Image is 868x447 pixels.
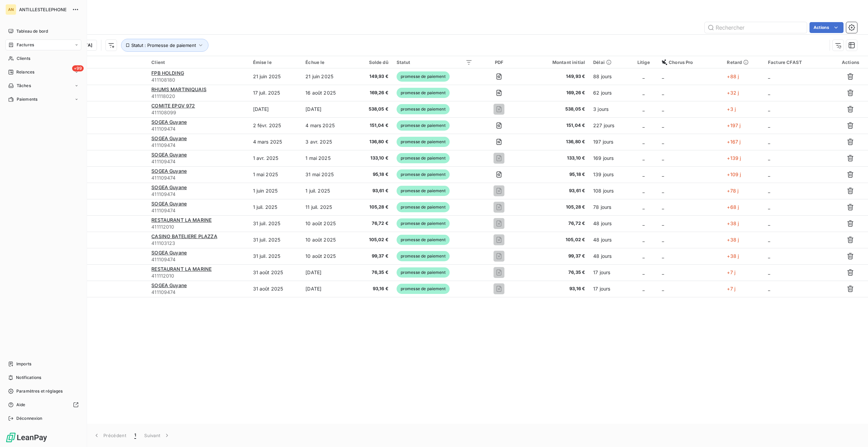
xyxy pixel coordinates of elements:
[642,155,645,161] span: _
[358,89,388,96] span: 169,26 €
[837,60,864,65] div: Actions
[589,150,629,166] td: 169 jours
[642,171,645,177] span: _
[642,90,645,96] span: _
[151,60,245,65] div: Client
[727,171,741,177] span: +109 j
[845,424,861,440] iframe: Intercom live chat
[130,428,140,443] button: 1
[301,281,354,297] td: [DATE]
[526,204,585,211] span: 105,28 €
[249,232,302,248] td: 31 juil. 2025
[526,138,585,145] span: 136,80 €
[305,60,350,65] div: Échue le
[358,122,388,129] span: 151,04 €
[358,253,388,260] span: 99,37 €
[809,22,844,33] button: Actions
[727,73,739,79] span: +88 j
[151,103,195,109] span: COMITE EPGV 972
[16,388,63,394] span: Paramètres et réglages
[526,73,585,80] span: 149,93 €
[397,60,472,65] div: Statut
[589,134,629,150] td: 197 jours
[151,93,245,100] span: 411118020
[397,235,450,245] span: promesse de paiement
[642,204,645,210] span: _
[151,201,187,206] span: SOGEA Guyane
[727,60,760,65] div: Retard
[526,106,585,113] span: 538,05 €
[662,122,664,128] span: _
[249,281,302,297] td: 31 août 2025
[301,134,354,150] td: 3 avr. 2025
[151,77,245,83] span: 411108180
[727,220,739,226] span: +38 j
[151,142,245,149] span: 411109474
[768,171,770,177] span: _
[662,60,719,65] div: Chorus Pro
[301,68,354,85] td: 21 juin 2025
[642,139,645,145] span: _
[358,269,388,276] span: 76,35 €
[151,70,184,76] span: FPB HOLDING
[249,101,302,117] td: [DATE]
[662,204,664,210] span: _
[642,122,645,128] span: _
[768,155,770,161] span: _
[89,428,130,443] button: Précédent
[589,183,629,199] td: 108 jours
[768,90,770,96] span: _
[593,60,625,65] div: Délai
[642,73,645,79] span: _
[397,218,450,229] span: promesse de paiement
[151,282,187,288] span: SOGEA Guyane
[151,152,187,158] span: SOGEA Guyane
[358,73,388,80] span: 149,93 €
[249,150,302,166] td: 1 avr. 2025
[151,109,245,116] span: 411108099
[589,117,629,134] td: 227 jours
[526,60,585,65] div: Montant initial
[768,106,770,112] span: _
[397,284,450,294] span: promesse de paiement
[397,186,450,196] span: promesse de paiement
[526,220,585,227] span: 76,72 €
[662,106,664,112] span: _
[151,207,245,214] span: 411109474
[72,65,84,71] span: +99
[301,101,354,117] td: [DATE]
[727,253,739,259] span: +38 j
[249,199,302,215] td: 1 juil. 2025
[151,86,206,92] span: RHUMS MARTINIQUAIS
[705,22,807,33] input: Rechercher
[358,155,388,162] span: 133,10 €
[301,199,354,215] td: 11 juil. 2025
[397,169,450,180] span: promesse de paiement
[249,68,302,85] td: 21 juin 2025
[727,106,736,112] span: +3 j
[301,183,354,199] td: 1 juil. 2025
[589,264,629,281] td: 17 jours
[642,106,645,112] span: _
[526,269,585,276] span: 76,35 €
[151,184,187,190] span: SOGEA Guyane
[301,150,354,166] td: 1 mai 2025
[16,69,34,75] span: Relances
[768,237,770,243] span: _
[249,166,302,183] td: 1 mai 2025
[151,256,245,263] span: 411109474
[768,253,770,259] span: _
[589,68,629,85] td: 88 jours
[358,204,388,211] span: 105,28 €
[151,266,212,272] span: RESTAURANT LA MARINE
[526,187,585,194] span: 93,61 €
[397,120,450,131] span: promesse de paiement
[397,267,450,278] span: promesse de paiement
[662,139,664,145] span: _
[481,60,518,65] div: PDF
[662,171,664,177] span: _
[662,90,664,96] span: _
[768,269,770,275] span: _
[397,137,450,147] span: promesse de paiement
[727,90,739,96] span: +32 j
